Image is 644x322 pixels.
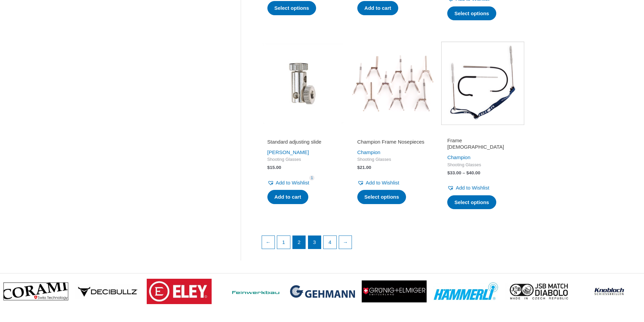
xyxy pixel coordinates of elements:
a: Add to Wishlist [447,183,489,193]
span: Shooting Glasses [267,157,338,163]
h2: Frame [DEMOGRAPHIC_DATA] [447,137,518,150]
img: Frame Temples [441,42,524,125]
img: brand logo [147,279,212,304]
a: Select options for “Frame Temples” [447,195,496,209]
span: Shooting Glasses [447,162,518,168]
nav: Product Pagination [261,236,525,252]
img: Champion Frame Nosepiece [351,42,434,125]
bdi: 21.00 [357,165,371,170]
a: ← [262,236,275,249]
a: Select options for “Champion Frame Nosepieces” [357,190,406,204]
bdi: 40.00 [467,170,480,175]
a: Champion [357,149,380,155]
bdi: 15.00 [267,165,281,170]
span: $ [267,165,270,170]
a: Add to cart: “Standard adjusting slide” [267,190,308,204]
a: Standard adjusting slide [267,139,338,148]
span: Add to Wishlist [456,185,489,191]
span: – [462,170,465,175]
a: Page 3 [308,236,321,249]
span: Add to Wishlist [276,180,309,185]
a: Page 4 [324,236,336,249]
a: Add to cart: “K5 Shooting Glasses” [357,1,398,15]
span: $ [447,170,450,175]
a: Select options for “Knobloch Lensholder Set” [447,6,496,21]
span: Page 2 [293,236,306,249]
iframe: Customer reviews powered by Trustpilot [447,129,518,137]
a: [PERSON_NAME] [267,149,309,155]
a: Champion Frame Nosepieces [357,139,428,148]
span: $ [467,170,469,175]
span: Add to Wishlist [366,180,399,185]
a: Frame [DEMOGRAPHIC_DATA] [447,137,518,153]
a: Page 1 [277,236,290,249]
a: Add to Wishlist [357,178,399,188]
span: Shooting Glasses [357,157,428,163]
a: Champion [447,154,470,160]
h2: Champion Frame Nosepieces [357,139,428,145]
iframe: Customer reviews powered by Trustpilot [357,129,428,137]
a: Add to Wishlist [267,178,309,188]
bdi: 33.00 [447,170,461,175]
span: $ [357,165,360,170]
a: Select options for “Knobloch Nose Piece” [267,1,316,15]
h2: Standard adjusting slide [267,139,338,145]
a: → [339,236,352,249]
span: 1 [309,175,315,180]
iframe: Customer reviews powered by Trustpilot [267,129,338,137]
img: Standard adjusting slide [261,42,344,125]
